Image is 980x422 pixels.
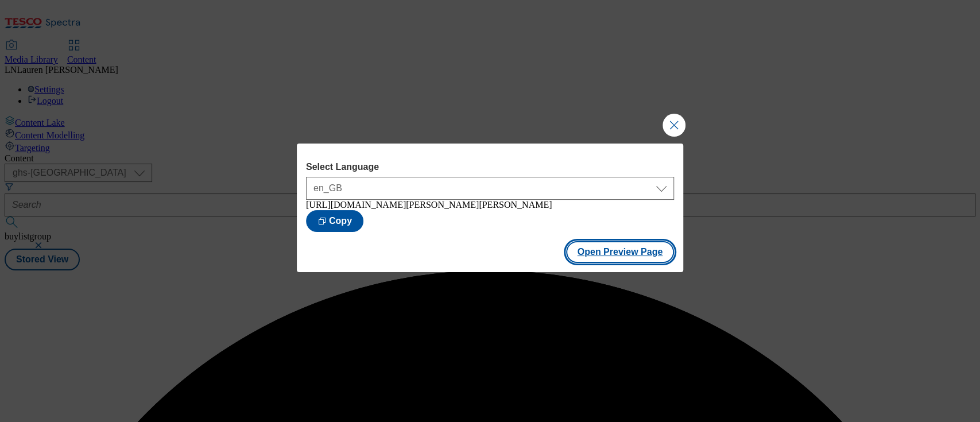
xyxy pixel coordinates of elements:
[297,144,683,272] div: Modal
[663,114,685,137] button: Close Modal
[306,162,674,172] label: Select Language
[566,241,675,263] button: Open Preview Page
[306,210,363,232] button: Copy
[306,200,674,210] div: [URL][DOMAIN_NAME][PERSON_NAME][PERSON_NAME]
